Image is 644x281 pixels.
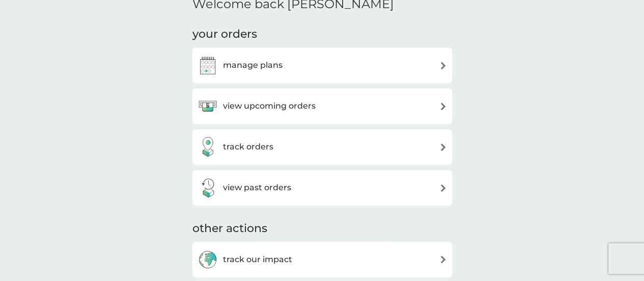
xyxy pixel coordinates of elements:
h3: track our impact [223,253,292,266]
h3: manage plans [223,59,283,72]
img: arrow right [439,103,447,110]
img: arrow right [439,143,447,151]
img: arrow right [439,62,447,69]
img: arrow right [439,256,447,263]
h3: other actions [192,221,267,237]
h3: view past orders [223,181,291,194]
img: arrow right [439,184,447,192]
h3: track orders [223,140,273,154]
h3: your orders [192,27,257,42]
h3: view upcoming orders [223,99,316,113]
